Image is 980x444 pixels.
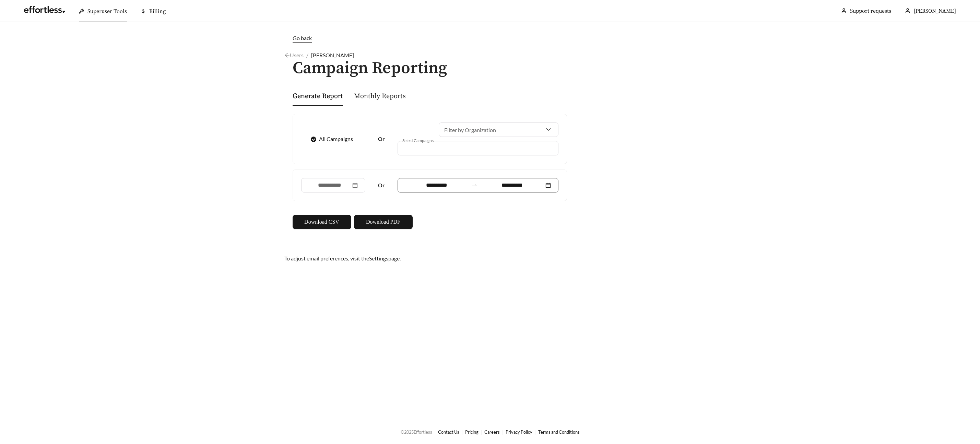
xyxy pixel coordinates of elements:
span: Go back [293,35,312,41]
span: Billing [149,8,166,15]
span: to [471,182,477,188]
strong: Or [378,182,385,188]
a: Monthly Reports [354,92,406,101]
a: Go back [284,34,696,43]
span: swap-right [471,182,477,188]
span: All Campaigns [316,135,356,143]
h1: Campaign Reporting [284,59,696,78]
a: Contact Us [438,429,459,435]
span: © 2025 Effortless [401,429,432,435]
a: Generate Report [293,92,343,101]
span: arrow-left [284,52,290,58]
span: Download PDF [366,218,400,226]
a: Pricing [465,429,479,435]
span: Download CSV [304,218,339,226]
a: Support requests [850,8,891,14]
a: Settings [369,255,388,261]
strong: Or [378,136,385,142]
button: Download PDF [354,215,413,229]
span: [PERSON_NAME] [311,52,354,58]
a: Privacy Policy [506,429,532,435]
span: [PERSON_NAME] [914,8,956,14]
button: Download CSV [293,215,351,229]
span: / [306,52,308,58]
a: Terms and Conditions [538,429,580,435]
span: Superuser Tools [87,8,127,15]
a: arrow-leftUsers [284,52,304,58]
span: To adjust email preferences, visit the page. [284,255,401,261]
a: Careers [484,429,500,435]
